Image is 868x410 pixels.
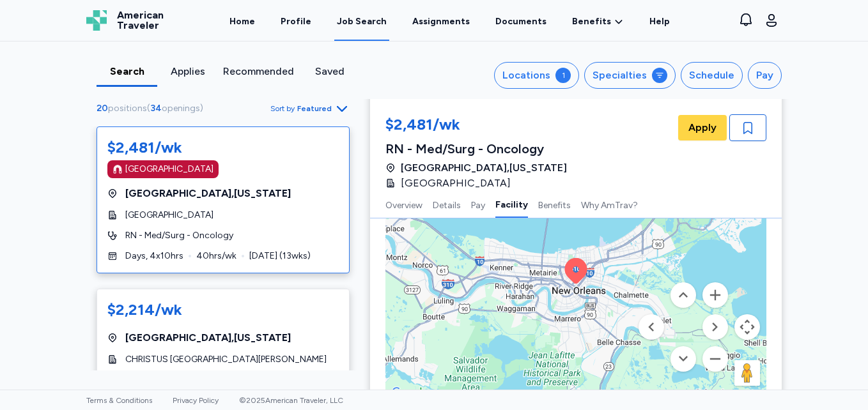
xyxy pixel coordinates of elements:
[702,282,728,308] button: Zoom in
[748,62,782,89] button: Pay
[385,191,422,218] button: Overview
[593,68,647,83] div: Specialties
[97,103,108,114] span: 20
[102,64,152,79] div: Search
[162,103,200,114] span: openings
[270,103,295,114] span: Sort by
[681,62,743,89] button: Schedule
[702,314,728,340] button: Move right
[538,191,571,218] button: Benefits
[223,64,294,79] div: Recommended
[584,62,676,89] button: Specialties
[734,360,760,386] button: Drag Pegman onto the map to open Street View
[385,114,567,137] div: $2,481/wk
[702,346,728,372] button: Zoom out
[572,15,624,28] a: Benefits
[734,314,760,340] button: Map camera controls
[389,384,431,401] img: Google
[108,103,147,114] span: positions
[162,64,213,79] div: Applies
[401,160,567,176] span: [GEOGRAPHIC_DATA] , [US_STATE]
[239,396,343,405] span: © 2025 American Traveler, LLC
[125,353,327,366] span: CHRISTUS [GEOGRAPHIC_DATA][PERSON_NAME]
[471,191,485,218] button: Pay
[125,186,291,201] span: [GEOGRAPHIC_DATA] , [US_STATE]
[337,15,387,28] div: Job Search
[495,191,528,218] button: Facility
[125,330,291,345] span: [GEOGRAPHIC_DATA] , [US_STATE]
[555,68,571,83] div: 1
[304,64,355,79] div: Saved
[678,115,727,140] button: Apply
[86,10,107,31] img: Logo
[125,163,213,176] div: [GEOGRAPHIC_DATA]
[107,137,182,158] div: $2,481/wk
[756,68,773,83] div: Pay
[196,250,236,262] span: 40 hrs/wk
[334,1,389,41] a: Job Search
[688,120,717,135] span: Apply
[107,300,182,320] div: $2,214/wk
[117,10,164,31] span: American Traveler
[670,346,696,372] button: Move down
[639,314,664,340] button: Move left
[249,250,311,262] span: [DATE] ( 13 wks)
[401,176,511,191] span: [GEOGRAPHIC_DATA]
[86,396,152,405] a: Terms & Conditions
[389,384,431,401] a: Open this area in Google Maps (opens a new window)
[150,103,162,114] span: 34
[125,229,233,242] span: RN - Med/Surg - Oncology
[270,101,350,116] button: Sort byFeatured
[494,62,579,89] button: Locations1
[581,191,638,218] button: Why AmTrav?
[125,209,213,222] span: [GEOGRAPHIC_DATA]
[385,140,567,158] div: RN - Med/Surg - Oncology
[572,15,611,28] span: Benefits
[502,68,550,83] div: Locations
[125,250,183,262] span: Days, 4x10hrs
[670,282,696,308] button: Move up
[97,102,208,115] div: ( )
[173,396,219,405] a: Privacy Policy
[297,103,332,114] span: Featured
[433,191,461,218] button: Details
[689,68,734,83] div: Schedule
